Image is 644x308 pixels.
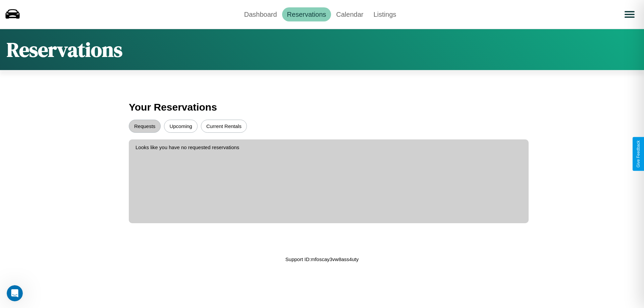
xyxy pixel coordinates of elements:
[7,36,122,63] h1: Reservations
[285,255,359,264] p: Support ID: mfoscay3vw8ass4uty
[129,120,161,133] button: Requests
[331,7,368,21] a: Calendar
[239,7,282,21] a: Dashboard
[368,7,401,21] a: Listings
[164,120,198,133] button: Upcoming
[7,285,23,301] iframe: Intercom live chat
[282,7,331,21] a: Reservations
[201,120,247,133] button: Current Rentals
[129,98,515,116] h3: Your Reservations
[636,140,641,168] div: Give Feedback
[136,143,522,152] p: Looks like you have no requested reservations
[620,5,639,24] button: Open menu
